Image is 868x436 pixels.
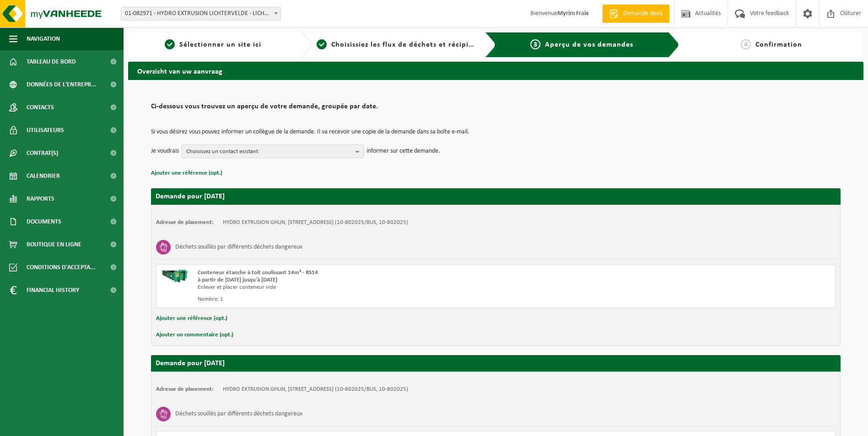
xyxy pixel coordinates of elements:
h3: Déchets souillés par différents déchets dangereux [175,407,302,421]
p: Si vous désirez vous pouvez informer un collègue de la demande. Il va recevoir une copie de la de... [151,129,841,135]
span: Calendrier [27,165,60,187]
span: Rapports [27,187,54,210]
h3: Déchets souillés par différents déchets dangereux [175,240,302,255]
h2: Ci-dessous vous trouvez un aperçu de votre demande, groupée par date. [151,103,841,115]
span: 4 [741,39,751,49]
span: 3 [530,39,540,49]
span: Documents [27,210,61,233]
h2: Overzicht van uw aanvraag [128,62,863,80]
span: 01-082971 - HYDRO EXTRUSION LICHTERVELDE - LICHTERVELDE [121,7,281,21]
span: Contrat(s) [27,142,58,165]
span: Utilisateurs [27,119,64,142]
span: Conditions d'accepta... [27,256,96,279]
span: Choisissiez les flux de déchets et récipients [331,41,484,48]
span: Navigation [27,27,60,50]
span: 1 [165,39,175,49]
span: Demande devis [621,9,665,18]
div: Nombre: 1 [198,296,533,303]
strong: Demande pour [DATE] [156,360,225,367]
strong: Adresse de placement: [156,219,214,225]
iframe: chat widget [5,416,153,436]
strong: à partir de [DATE] jusqu'à [DATE] [198,277,277,283]
span: Tableau de bord [27,50,76,73]
span: Confirmation [755,41,802,48]
span: Contacts [27,96,54,119]
button: Ajouter une référence (opt.) [156,313,227,324]
div: Enlever et placer conteneur vide [198,284,533,291]
span: Données de l'entrepr... [27,73,97,96]
a: 1Sélectionner un site ici [133,39,294,50]
td: HYDRO EXTRUSION GHLIN, [STREET_ADDRESS] (10-802025/BUS, 10-802025) [223,219,408,226]
button: Ajouter un commentaire (opt.) [156,329,233,341]
button: Ajouter une référence (opt.) [151,167,222,179]
span: Boutique en ligne [27,233,81,256]
img: HK-RS-14-GN-00.png [161,269,189,283]
strong: Myrim Fraix [557,10,588,17]
span: Sélectionner un site ici [179,41,261,48]
strong: Demande pour [DATE] [156,193,225,200]
span: Choisissez un contact existant [186,145,352,159]
span: Financial History [27,279,79,302]
strong: Adresse de placement: [156,386,214,392]
span: Aperçu de vos demandes [545,41,633,48]
span: Conteneur étanche à toit coulissant 14m³ - RS14 [198,270,318,276]
span: 01-082971 - HYDRO EXTRUSION LICHTERVELDE - LICHTERVELDE [121,7,280,20]
span: 2 [317,39,327,49]
a: 2Choisissiez les flux de déchets et récipients [317,39,478,50]
button: Choisissez un contact existant [181,144,364,158]
p: informer sur cette demande. [367,144,440,158]
td: HYDRO EXTRUSION GHLIN, [STREET_ADDRESS] (10-802025/BUS, 10-802025) [223,386,408,393]
a: Demande devis [602,5,669,23]
p: Je voudrais [151,144,179,158]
